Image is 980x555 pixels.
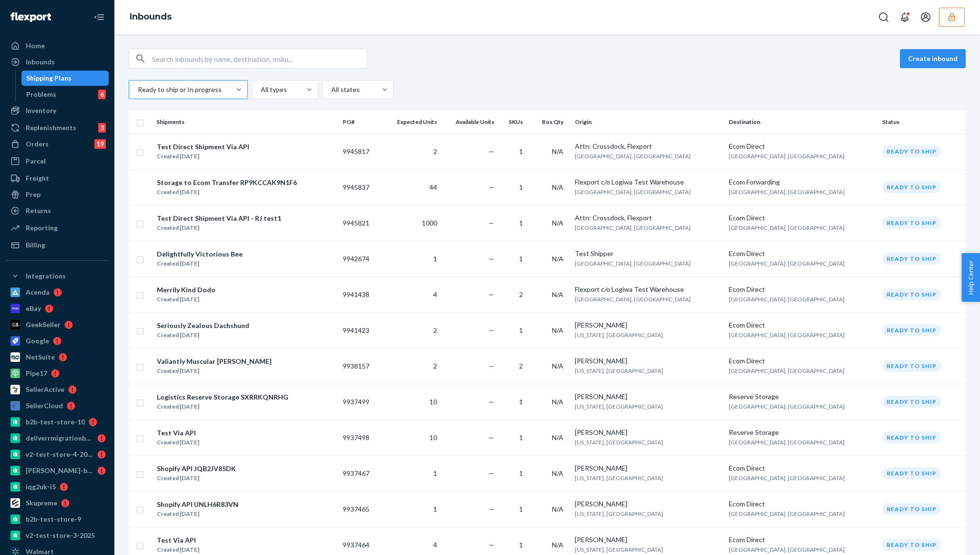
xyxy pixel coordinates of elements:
span: — [489,147,494,155]
th: Box Qty [531,111,572,134]
span: 10 [429,398,437,406]
td: 9945817 [339,134,382,169]
span: N/A [552,290,563,298]
span: 1000 [422,219,437,227]
ol: breadcrumbs [122,3,179,31]
div: Shopify API UNLH6R83VN [157,500,238,509]
div: Created [DATE] [157,402,288,411]
div: Ecom Direct [729,213,875,223]
input: Ready to ship or In progress [137,85,138,94]
span: [US_STATE], [GEOGRAPHIC_DATA] [575,439,663,446]
div: Flexport c/o Logiwa Test Warehouse [575,177,721,187]
th: Status [878,111,966,134]
span: [US_STATE], [GEOGRAPHIC_DATA] [575,474,663,482]
th: Available Units [441,111,499,134]
span: [GEOGRAPHIC_DATA], [GEOGRAPHIC_DATA] [575,260,691,267]
span: 4 [433,290,437,298]
div: Acenda [26,288,50,297]
span: — [489,255,494,263]
div: Reserve Storage [729,428,875,437]
div: Pipe17 [26,369,47,378]
div: Ready to ship [882,145,941,157]
div: [PERSON_NAME] [575,392,721,401]
div: [PERSON_NAME] [575,463,721,473]
span: N/A [552,219,563,227]
span: 1 [433,469,437,477]
a: b2b-test-store-9 [6,512,109,527]
div: Inventory [26,106,56,115]
div: Problems [26,90,56,99]
span: [GEOGRAPHIC_DATA], [GEOGRAPHIC_DATA] [729,546,845,553]
input: All states [330,85,331,94]
th: Shipments [153,111,339,134]
td: 9938157 [339,348,382,384]
span: [GEOGRAPHIC_DATA], [GEOGRAPHIC_DATA] [729,224,845,231]
div: GeekSeller [26,320,61,329]
div: Ecom Direct [729,142,875,151]
div: Parcel [26,156,46,166]
span: N/A [552,147,563,155]
span: 1 [519,219,523,227]
span: — [489,183,494,191]
div: Created [DATE] [157,259,243,268]
a: b2b-test-store-10 [6,414,109,430]
span: — [489,290,494,298]
span: — [489,469,494,477]
a: Returns [6,203,109,218]
div: Reserve Storage [729,392,875,401]
span: [US_STATE], [GEOGRAPHIC_DATA] [575,546,663,553]
div: Returns [26,206,51,216]
span: [US_STATE], [GEOGRAPHIC_DATA] [575,403,663,410]
a: Billing [6,237,109,253]
a: Google [6,333,109,349]
span: 1 [519,469,523,477]
div: Ecom Direct [729,463,875,473]
a: Freight [6,171,109,186]
a: Skupreme [6,495,109,511]
a: eBay [6,301,109,316]
td: 9937465 [339,491,382,527]
span: [US_STATE], [GEOGRAPHIC_DATA] [575,510,663,517]
div: 3 [98,123,106,133]
td: 9941438 [339,277,382,312]
div: Ready to ship [882,396,941,408]
div: Billing [26,240,45,250]
span: 2 [519,290,523,298]
a: Orders19 [6,136,109,152]
div: iqg2uk-i5 [26,482,56,492]
a: Home [6,38,109,53]
span: — [489,326,494,334]
a: Replenishments3 [6,120,109,135]
span: [GEOGRAPHIC_DATA], [GEOGRAPHIC_DATA] [575,153,691,160]
td: 9942674 [339,241,382,277]
div: Ready to ship [882,288,941,300]
div: Created [DATE] [157,330,249,340]
div: Created [DATE] [157,438,199,447]
button: Create inbound [900,49,966,68]
div: Ready to ship [882,217,941,229]
div: Created [DATE] [157,223,281,233]
span: 1 [519,505,523,513]
a: Problems6 [21,87,109,102]
span: — [489,541,494,549]
div: b2b-test-store-10 [26,417,85,427]
div: b2b-test-store-9 [26,514,81,524]
div: SellerCloud [26,401,63,411]
div: SellerActive [26,385,64,394]
button: Help Center [961,253,980,302]
div: v2-test-store-4-2025 [26,450,93,459]
th: Destination [725,111,878,134]
div: Test Direct Shipment Via API - RJ test1 [157,214,281,223]
button: Open notifications [895,8,914,27]
span: — [489,398,494,406]
td: 9945821 [339,205,382,241]
span: N/A [552,183,563,191]
div: Home [26,41,45,51]
div: Ready to ship [882,432,941,443]
a: Inbounds [130,11,172,22]
a: Shipping Plans [21,71,109,86]
div: Merrily Kind Dodo [157,285,215,295]
td: 9937467 [339,455,382,491]
div: v2-test-store-3-2025 [26,531,95,540]
div: Ready to ship [882,360,941,372]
